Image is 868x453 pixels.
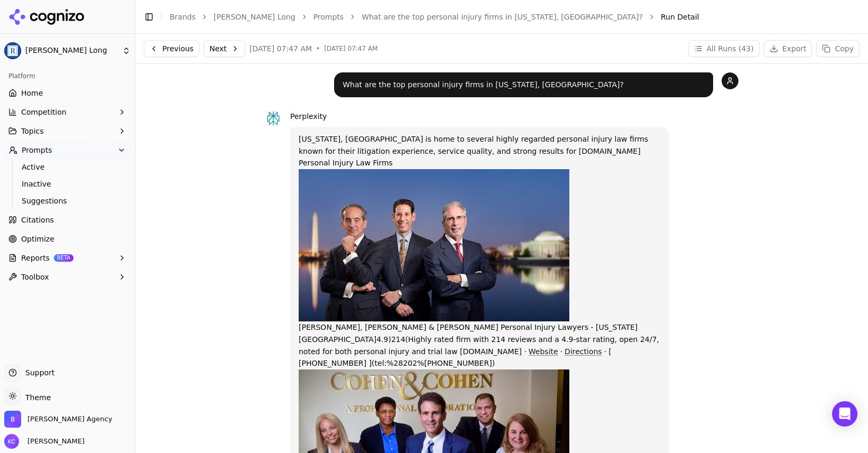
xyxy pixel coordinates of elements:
[832,401,857,427] div: Open Intercom Messenger
[4,123,131,140] button: Topics
[4,85,131,101] a: Home
[4,104,131,121] button: Competition
[250,43,312,54] span: [DATE] 07:47 AM
[764,40,812,57] button: Export
[4,42,21,59] img: Regan Zambri Long
[4,230,131,247] a: Optimize
[170,13,196,21] a: Brands
[214,12,296,22] a: [PERSON_NAME] Long
[21,272,49,282] span: Toolbox
[21,253,50,263] span: Reports
[343,79,705,91] p: What are the top personal injury firms in [US_STATE], [GEOGRAPHIC_DATA]?
[4,411,21,428] img: Bob Agency
[313,12,344,22] a: Prompts
[22,145,52,155] span: Prompts
[21,367,54,378] span: Support
[4,269,131,285] button: Toolbox
[4,142,131,159] button: Prompts
[362,12,643,22] a: What are the top personal injury firms in [US_STATE], [GEOGRAPHIC_DATA]?
[4,411,112,428] button: Open organization switcher
[4,434,19,449] img: Kristine Cunningham
[290,112,327,121] span: Perplexity
[21,107,67,117] span: Competition
[170,12,838,22] nav: breadcrumb
[4,68,131,85] div: Platform
[21,393,51,402] span: Theme
[21,234,54,244] span: Optimize
[4,249,131,266] button: ReportsBETA
[25,46,118,56] span: [PERSON_NAME] Long
[27,414,112,424] span: Bob Agency
[22,179,114,189] span: Inactive
[4,434,85,449] button: Open user button
[4,211,131,228] a: Citations
[54,254,73,262] span: BETA
[22,162,114,172] span: Active
[17,193,118,208] a: Suggestions
[17,160,118,174] a: Active
[21,88,43,98] span: Home
[144,40,199,57] button: Previous
[661,12,699,22] span: Run Detail
[17,177,118,191] a: Inactive
[23,437,85,446] span: [PERSON_NAME]
[529,347,558,356] a: Website
[22,196,114,206] span: Suggestions
[565,347,602,356] a: Directions
[816,40,860,57] button: Copy
[324,44,377,53] span: [DATE] 07:47 AM
[21,215,54,225] span: Citations
[204,40,245,57] button: Next
[688,40,760,57] button: All Runs (43)
[21,126,44,136] span: Topics
[316,44,320,53] span: •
